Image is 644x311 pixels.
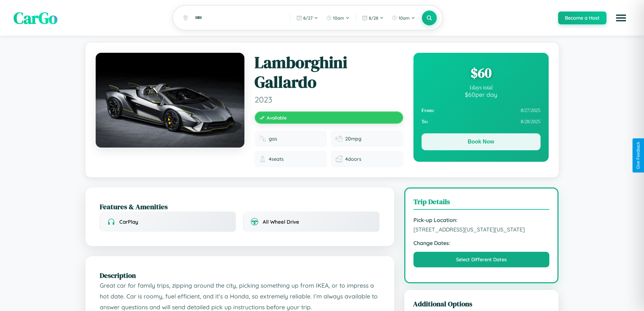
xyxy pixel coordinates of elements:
[422,64,541,82] div: $ 60
[14,7,57,29] span: CarGo
[259,135,266,142] img: Fuel type
[345,156,361,162] span: 4 doors
[612,8,630,27] button: Open menu
[96,53,244,148] img: Lamborghini Gallardo 2023
[413,197,550,210] h3: Trip Details
[263,219,299,225] span: All Wheel Drive
[269,156,284,162] span: 4 seats
[359,13,387,23] button: 8/28
[413,240,550,246] strong: Change Dates:
[336,156,342,162] img: Doors
[345,136,361,142] span: 20 mpg
[422,91,541,98] div: $ 60 per day
[388,13,419,23] button: 10am
[119,219,138,225] span: CarPlay
[413,252,550,267] button: Select Different Dates
[293,13,321,23] button: 8/27
[422,105,541,116] div: 8 / 27 / 2025
[100,270,380,280] h2: Description
[267,115,287,120] span: Available
[413,226,550,233] span: [STREET_ADDRESS][US_STATE][US_STATE]
[259,156,266,162] img: Seats
[558,12,606,24] button: Become a Host
[336,135,342,142] img: Fuel efficiency
[413,217,550,223] strong: Pick-up Location:
[413,299,550,309] h3: Additional Options
[422,108,435,113] strong: From:
[255,94,403,105] span: 2023
[323,13,353,23] button: 10am
[636,142,641,169] div: Give Feedback
[333,15,344,21] span: 10am
[255,53,403,92] h1: Lamborghini Gallardo
[303,15,313,21] span: 8 / 27
[422,85,541,91] div: 1 days total
[100,202,380,212] h2: Features & Amenities
[399,15,410,21] span: 10am
[269,136,277,142] span: gas
[369,15,378,21] span: 8 / 28
[422,116,541,127] div: 8 / 28 / 2025
[422,119,428,125] strong: To:
[422,133,541,150] button: Book Now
